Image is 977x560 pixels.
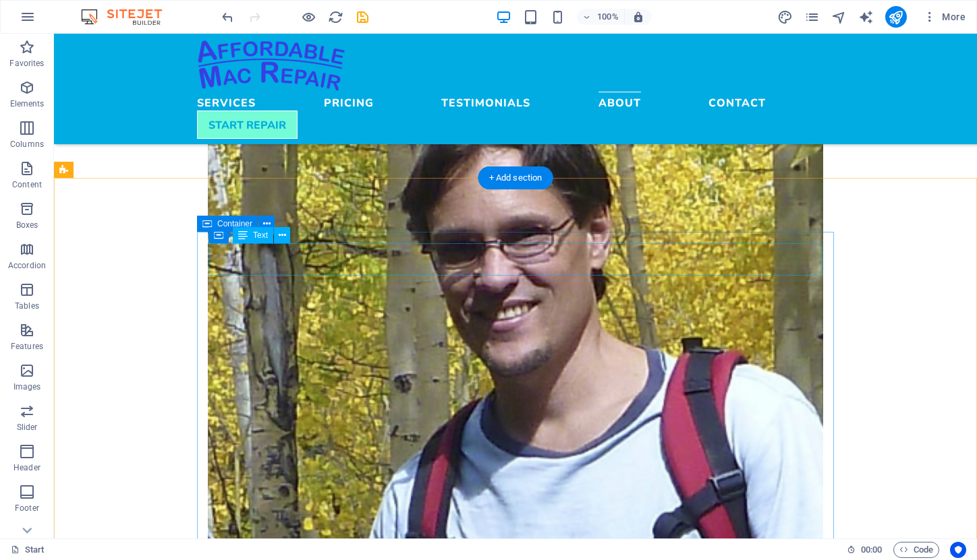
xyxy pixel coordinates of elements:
button: save [354,9,370,25]
button: 100% [577,9,625,25]
button: Code [893,542,939,558]
p: Footer [15,503,39,514]
p: Favorites [9,58,44,69]
i: Save (Ctrl+S) [355,9,370,25]
button: pages [804,9,820,25]
img: Editor Logo [78,9,179,25]
i: Publish [888,9,903,25]
span: Code [899,542,933,558]
p: Columns [10,139,44,150]
p: Boxes [16,220,38,230]
p: Elements [10,98,45,109]
button: navigator [831,9,847,25]
p: Tables [15,301,39,311]
span: Container [217,220,252,228]
span: Text [253,231,268,239]
p: Images [13,381,41,392]
p: Features [11,341,43,352]
i: AI Writer [858,9,874,25]
button: undo [219,9,235,25]
button: publish [885,6,907,28]
h6: Session time [847,542,883,558]
i: Undo: Delete elements (Ctrl+Z) [220,9,235,25]
span: More [923,10,966,24]
div: + Add section [478,166,553,189]
p: Content [12,179,42,190]
i: Pages (Ctrl+Alt+S) [804,9,820,25]
button: text_generator [858,9,874,25]
button: More [918,6,971,28]
button: reload [327,9,343,25]
i: On resize automatically adjust zoom level to fit chosen device. [632,11,644,23]
i: Design (Ctrl+Alt+Y) [777,9,793,25]
span: 00 00 [861,542,882,558]
h6: 100% [597,9,619,25]
i: Reload page [328,9,343,25]
p: Accordion [8,260,46,271]
i: Navigator [831,9,847,25]
span: : [870,545,872,555]
button: design [777,9,793,25]
a: Click to cancel selection. Double-click to open Pages [11,542,45,558]
p: Header [13,462,40,473]
p: Slider [17,422,38,433]
button: Usercentrics [950,542,966,558]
